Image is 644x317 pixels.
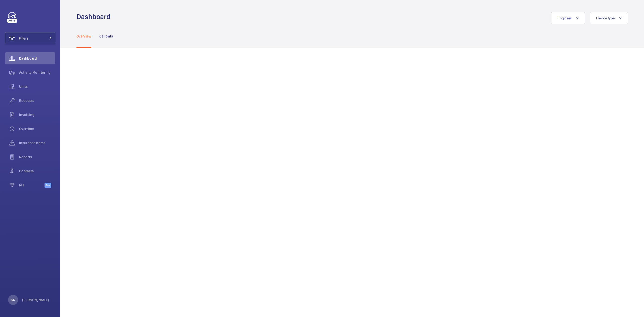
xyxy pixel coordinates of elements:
[5,32,55,44] button: Filters
[19,98,55,103] span: Requests
[19,154,55,160] span: Reports
[19,36,28,41] span: Filters
[11,297,15,302] p: NK
[19,70,55,75] span: Activity Monitoring
[19,183,45,188] span: IoT
[551,12,585,24] button: Engineer
[76,34,91,39] p: Overview
[45,183,51,188] span: Beta
[19,84,55,89] span: Units
[19,56,55,61] span: Dashboard
[596,16,615,20] span: Device type
[76,12,113,21] h1: Dashboard
[99,34,113,39] p: Callouts
[19,169,55,174] span: Contacts
[19,140,55,145] span: Insurance items
[19,126,55,131] span: Overtime
[557,16,572,20] span: Engineer
[590,12,628,24] button: Device type
[22,297,49,302] p: [PERSON_NAME]
[19,112,55,117] span: Invoicing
